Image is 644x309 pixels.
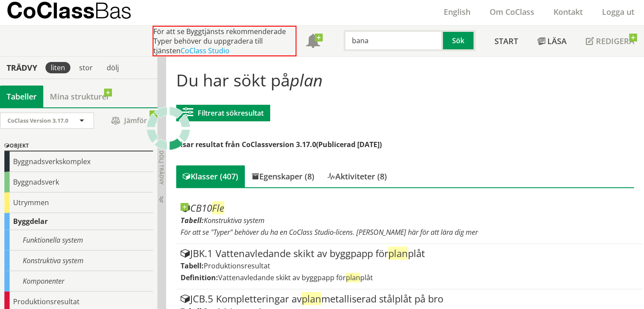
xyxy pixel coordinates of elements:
[103,113,155,128] span: Jämför
[2,63,42,72] div: Trädvy
[443,30,475,51] button: Sök
[344,30,443,51] input: Sök
[321,165,393,187] div: Aktiviteter (8)
[316,140,382,149] span: (Publicerad [DATE])
[181,203,638,213] div: CB10
[181,216,204,225] label: Tabell:
[388,247,408,260] span: plan
[4,251,153,271] div: Konstruktiva system
[74,62,98,73] div: stor
[592,7,644,17] a: Logga ut
[176,70,634,89] h1: Du har sökt på
[212,201,224,214] span: Fle
[4,151,153,172] div: Byggnadsverkskomplex
[181,248,638,259] div: JBK.1 Vattenavledande skikt av byggpapp för plåt
[306,35,320,49] span: Notifikationer
[204,261,270,271] span: Produktionsresultat
[290,69,323,91] span: plan
[181,261,204,271] label: Tabell:
[4,172,153,192] div: Byggnadsverk
[101,62,124,73] div: dölj
[245,165,321,187] div: Egenskaper (8)
[544,7,592,17] a: Kontakt
[480,7,544,17] a: Om CoClass
[4,141,153,151] div: Objekt
[176,165,245,187] div: Klasser (407)
[181,273,218,282] label: Definition:
[181,46,230,55] a: CoClass Studio
[153,26,296,56] div: För att se Byggtjänsts rekommenderade Typer behöver du uppgradera till tjänsten
[596,36,634,46] span: Redigera
[43,86,116,107] a: Mina strukturer
[181,227,478,237] span: För att se "Typer" behöver du ha en CoClass Studio-licens. [PERSON_NAME] här för att lära dig mer
[4,230,153,251] div: Funktionella system
[4,192,153,213] div: Utrymmen
[176,105,270,121] button: Filtrerat sökresultat
[528,26,576,56] a: Läsa
[434,7,480,17] a: English
[218,273,373,282] span: Vattenavledande skikt av byggpapp för plåt
[485,26,528,56] a: Start
[576,26,644,56] a: Redigera
[45,62,70,73] div: liten
[176,140,316,149] span: Visar resultat från CoClassversion 3.17.0
[346,273,360,282] span: plan
[146,106,190,150] img: Laddar
[4,213,153,230] div: Byggdelar
[7,117,68,124] span: CoClass Version 3.17.0
[181,294,638,304] div: JCB.5 Kompletteringar av metalliserad stålplåt på bro
[7,5,132,15] p: CoClass
[204,216,265,225] span: Konstruktiva system
[547,36,567,46] span: Läsa
[494,36,518,46] span: Start
[176,199,643,244] article: Gå till informationssidan för CoClass Studio
[158,151,165,185] span: Dölj trädvy
[302,292,321,305] span: plan
[4,271,153,292] div: Komponenter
